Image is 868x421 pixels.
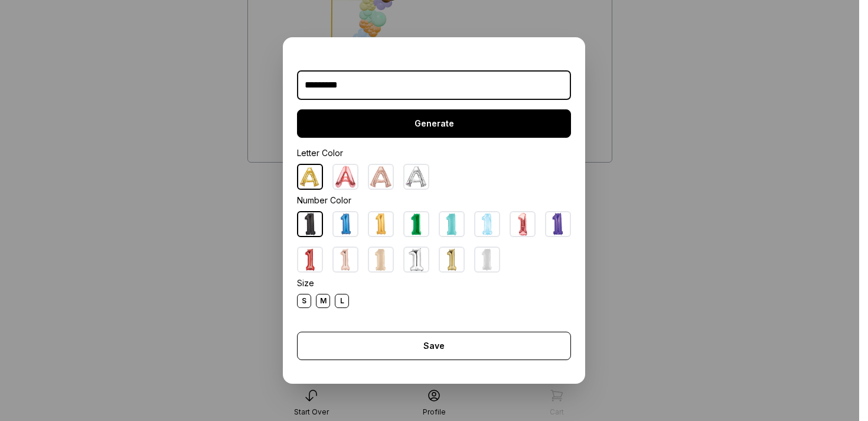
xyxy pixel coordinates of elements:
[335,294,349,308] div: L
[297,294,311,308] div: S
[316,294,330,308] div: M
[297,195,571,206] div: Number Color
[297,332,571,360] div: Save
[297,109,571,138] div: Generate
[297,277,571,289] div: Size
[297,147,571,159] div: Letter Color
